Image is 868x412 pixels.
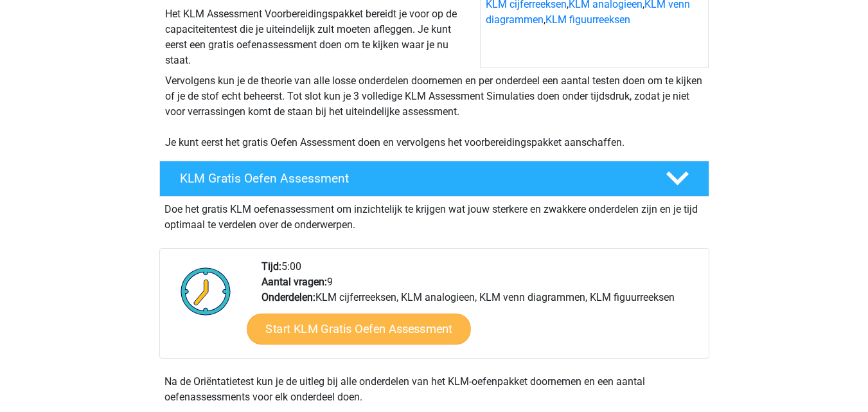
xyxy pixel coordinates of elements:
[247,313,470,344] a: Start KLM Gratis Oefen Assessment
[261,276,327,288] b: Aantal vragen:
[261,260,281,273] b: Tijd:
[261,291,315,303] b: Onderdelen:
[545,13,630,26] a: KLM figuurreeksen
[159,374,709,405] div: Na de Oriëntatietest kun je de uitleg bij alle onderdelen van het KLM-oefenpakket doornemen en ee...
[159,197,709,233] div: Doe het gratis KLM oefenassessment om inzichtelijk te krijgen wat jouw sterkere en zwakkere onder...
[252,259,708,358] div: 5:00 9 KLM cijferreeksen, KLM analogieen, KLM venn diagrammen, KLM figuurreeksen
[154,161,714,197] a: KLM Gratis Oefen Assessment
[173,259,238,323] img: Klok
[180,171,645,186] h4: KLM Gratis Oefen Assessment
[160,73,709,150] div: Vervolgens kun je de theorie van alle losse onderdelen doornemen en per onderdeel een aantal test...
